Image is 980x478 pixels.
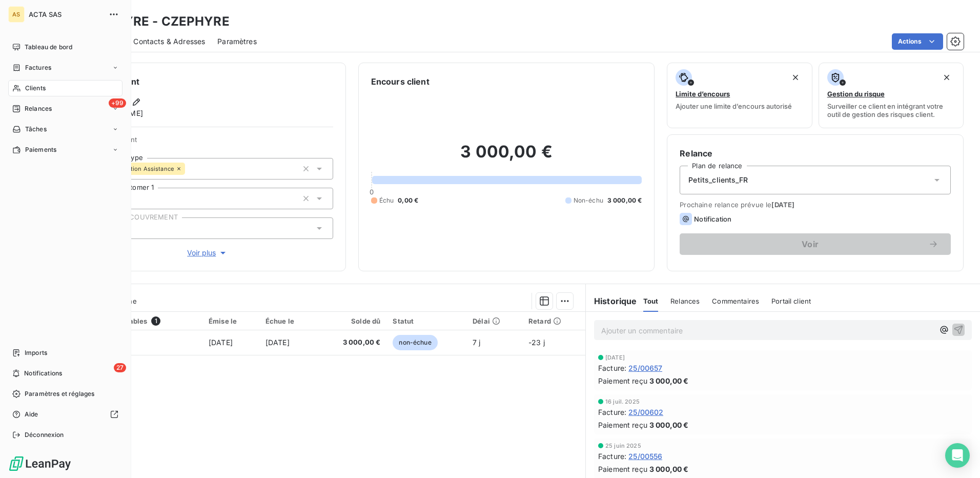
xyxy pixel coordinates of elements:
[667,63,812,128] button: Limite d’encoursAjouter une limite d’encours autorisé
[398,196,418,205] span: 0,00 €
[643,297,659,305] span: Tout
[217,36,257,47] span: Paramètres
[649,375,689,386] span: 3 000,00 €
[83,135,333,150] span: Propriétés Client
[827,102,955,118] span: Surveiller ce client en intégrant votre outil de gestion des risques client.
[323,337,380,348] span: 3 000,00 €
[25,348,47,357] span: Imports
[676,102,792,110] span: Ajouter une limite d’encours autorisé
[25,63,51,72] span: Factures
[393,317,460,325] div: Statut
[892,33,943,50] button: Actions
[266,317,311,325] div: Échue le
[371,142,642,172] h2: 3 000,00 €
[109,98,126,108] span: +99
[62,75,333,88] h6: Informations client
[8,406,122,423] a: Aide
[598,451,626,462] span: Facture :
[25,43,72,52] span: Tableau de bord
[598,420,647,430] span: Paiement reçu
[8,455,72,472] img: Logo LeanPay
[607,196,642,205] span: 3 000,00 €
[25,430,64,440] span: Déconnexion
[605,399,640,405] span: 16 juil. 2025
[574,196,603,205] span: Non-échu
[185,164,193,173] input: Ajouter une valeur
[209,317,253,325] div: Émise le
[598,363,626,373] span: Facture :
[371,75,430,88] h6: Encours client
[528,338,545,347] span: -23 j
[628,407,663,417] span: 25/00602
[90,12,230,31] h3: ZEPHYRE - CZEPHYRE
[94,166,174,172] span: Charging Station Assistance
[133,36,205,47] span: Contacts & Adresses
[598,407,626,417] span: Facture :
[649,464,689,474] span: 3 000,00 €
[680,233,951,255] button: Voir
[323,317,380,325] div: Solde dû
[827,90,885,98] span: Gestion du risque
[945,443,970,468] div: Open Intercom Messenger
[151,316,160,326] span: 1
[25,389,94,399] span: Paramètres et réglages
[771,297,811,305] span: Portail client
[379,196,394,205] span: Échu
[771,201,794,209] span: [DATE]
[688,175,748,185] span: Petits_clients_FR
[393,335,437,350] span: non-échue
[586,295,637,307] h6: Historique
[694,215,731,223] span: Notification
[24,369,62,378] span: Notifications
[187,248,228,258] span: Voir plus
[370,188,374,196] span: 0
[712,297,759,305] span: Commentaires
[605,354,625,361] span: [DATE]
[528,317,579,325] div: Retard
[25,125,47,134] span: Tâches
[670,297,700,305] span: Relances
[680,147,951,160] h6: Relance
[114,363,126,372] span: 27
[83,247,333,258] button: Voir plus
[266,338,290,347] span: [DATE]
[680,201,951,209] span: Prochaine relance prévue le
[84,316,196,326] div: Pièces comptables
[598,464,647,474] span: Paiement reçu
[25,84,46,93] span: Clients
[473,338,480,347] span: 7 j
[25,145,56,154] span: Paiements
[29,10,103,18] span: ACTA SAS
[473,317,516,325] div: Délai
[25,410,38,419] span: Aide
[8,6,25,23] div: AS
[25,104,52,113] span: Relances
[209,338,233,347] span: [DATE]
[605,443,641,449] span: 25 juin 2025
[628,363,662,373] span: 25/00657
[649,420,689,430] span: 3 000,00 €
[676,90,730,98] span: Limite d’encours
[628,451,662,462] span: 25/00556
[692,240,928,248] span: Voir
[128,194,136,203] input: Ajouter une valeur
[598,375,647,386] span: Paiement reçu
[819,63,964,128] button: Gestion du risqueSurveiller ce client en intégrant votre outil de gestion des risques client.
